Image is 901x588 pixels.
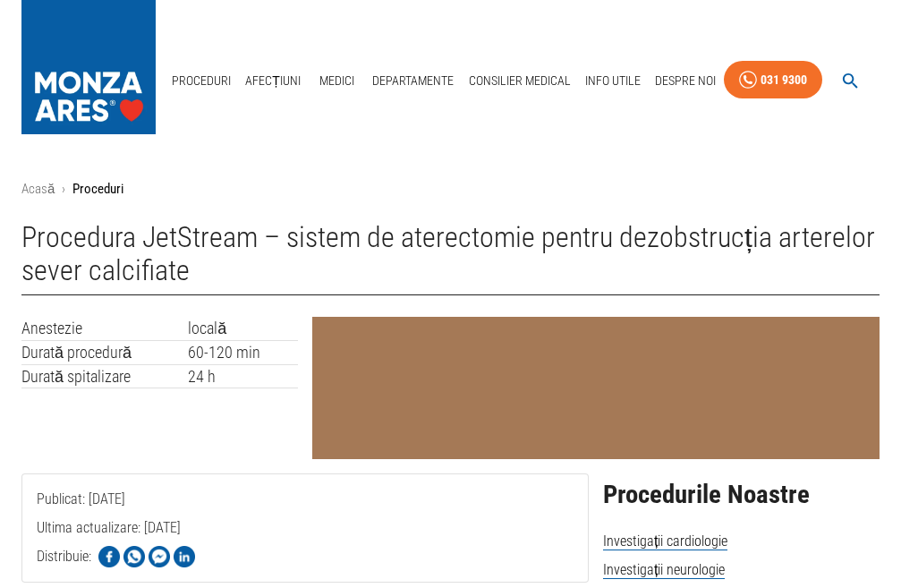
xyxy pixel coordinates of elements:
[603,481,880,509] h2: Procedurile Noastre
[174,546,195,567] img: Share on LinkedIn
[21,181,55,197] a: Acasă
[62,179,65,200] li: ›
[188,317,298,340] td: locală
[724,61,822,99] a: 031 9300
[578,63,648,99] a: Info Utile
[365,63,461,99] a: Departamente
[21,317,188,340] td: Anestezie
[188,364,298,388] td: 24 h
[21,364,188,388] td: Durată spitalizare
[37,546,91,567] p: Distribuie:
[21,221,880,296] h1: Procedura JetStream – sistem de aterectomie pentru dezobstrucția arterelor sever calcifiate
[603,533,727,550] span: Investigații cardiologie
[72,179,123,200] p: Proceduri
[165,63,238,99] a: Proceduri
[188,340,298,364] td: 60-120 min
[308,63,365,99] a: Medici
[21,179,880,200] nav: breadcrumb
[761,69,807,91] div: 031 9300
[648,63,723,99] a: Despre Noi
[123,546,145,567] img: Share on WhatsApp
[603,561,725,579] span: Investigații neurologie
[21,340,188,364] td: Durată procedură
[98,546,120,567] img: Share on Facebook
[149,546,170,567] img: Share on Facebook Messenger
[462,63,578,99] a: Consilier Medical
[238,63,308,99] a: Afecțiuni
[37,490,125,579] span: Publicat: [DATE]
